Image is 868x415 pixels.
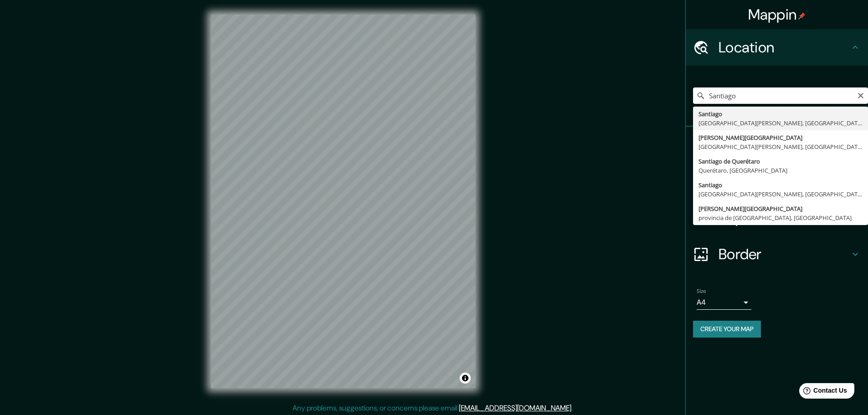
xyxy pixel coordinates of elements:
img: pin-icon.png [798,12,806,20]
input: Pick your city or area [693,87,868,104]
button: Clear [857,91,864,99]
div: Style [686,163,868,200]
iframe: Help widget launcher [787,379,858,405]
div: A4 [697,295,751,310]
div: [PERSON_NAME][GEOGRAPHIC_DATA] [699,204,863,213]
div: Pins [686,127,868,163]
h4: Mappin [748,5,806,24]
canvas: Map [211,15,475,388]
div: Layout [686,200,868,236]
div: Santiago de Querétaro [699,157,863,166]
button: Toggle attribution [460,373,471,384]
div: Santiago [699,109,863,118]
h4: Layout [719,209,850,227]
label: Size [697,287,706,295]
p: Any problems, suggestions, or concerns please email . [293,403,573,414]
div: . [573,403,574,414]
button: Create your map [693,321,761,338]
a: [EMAIL_ADDRESS][DOMAIN_NAME] [459,403,571,413]
div: Location [686,29,868,66]
div: [GEOGRAPHIC_DATA][PERSON_NAME], [GEOGRAPHIC_DATA] [699,142,863,151]
div: provincia de [GEOGRAPHIC_DATA], [GEOGRAPHIC_DATA] [699,213,863,222]
div: [GEOGRAPHIC_DATA][PERSON_NAME], [GEOGRAPHIC_DATA] [699,190,863,199]
div: . [574,403,576,414]
div: Border [686,236,868,272]
h4: Border [719,245,850,263]
h4: Location [719,38,850,56]
div: [GEOGRAPHIC_DATA][PERSON_NAME], [GEOGRAPHIC_DATA] [699,118,863,128]
div: Santiago [699,180,863,190]
div: [PERSON_NAME][GEOGRAPHIC_DATA] [699,133,863,142]
div: Querétaro, [GEOGRAPHIC_DATA] [699,166,863,175]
